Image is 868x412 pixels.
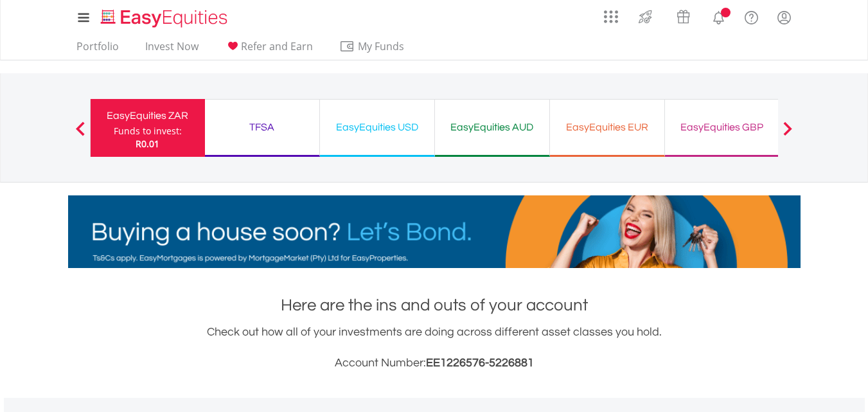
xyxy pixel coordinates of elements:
a: Invest Now [140,40,204,60]
div: Check out how all of your investments are doing across different asset classes you hold. [68,323,801,372]
div: EasyEquities GBP [673,118,772,136]
span: EE1226576-5226881 [426,357,534,369]
div: EasyEquities AUD [443,118,542,136]
div: EasyEquities USD [328,118,427,136]
img: thrive-v2.svg [635,6,656,27]
div: EasyEquities ZAR [98,107,197,125]
a: Vouchers [664,3,702,27]
a: FAQ's and Support [735,3,768,29]
a: AppsGrid [596,3,626,24]
a: Portfolio [71,40,124,60]
span: My Funds [339,38,423,55]
h1: Here are the ins and outs of your account [68,294,801,317]
div: EasyEquities EUR [558,118,657,136]
span: R0.01 [136,138,159,150]
button: Previous [67,128,93,141]
a: Home page [96,3,233,29]
h3: Account Number: [68,354,801,372]
a: Notifications [702,3,735,29]
img: vouchers-v2.svg [673,6,694,27]
div: Funds to invest: [114,125,182,138]
button: Next [775,128,801,141]
img: grid-menu-icon.svg [604,10,618,24]
a: Refer and Earn [220,40,318,60]
span: Refer and Earn [241,39,313,53]
img: EasyMortage Promotion Banner [68,195,801,268]
a: My Profile [768,3,801,31]
img: EasyEquities_Logo.png [98,8,233,29]
div: TFSA [213,118,312,136]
